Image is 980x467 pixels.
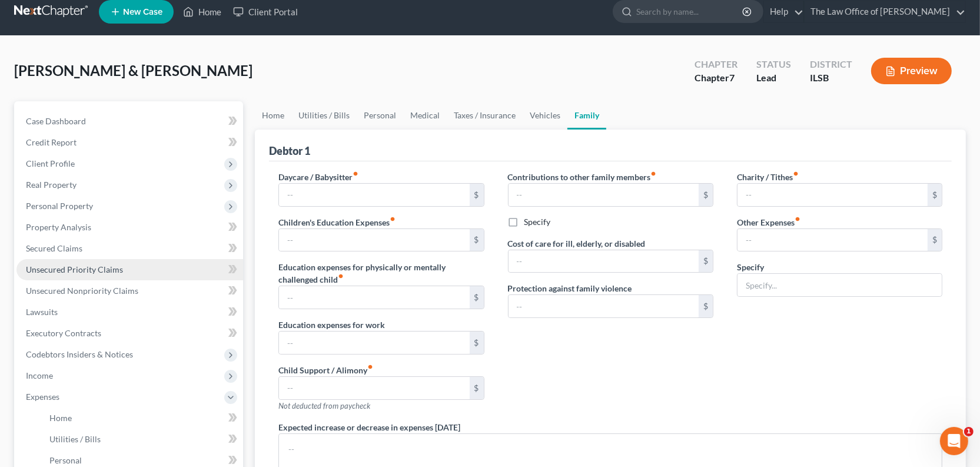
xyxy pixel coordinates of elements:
a: Executory Contracts [16,323,243,344]
label: Expected increase or decrease in expenses [DATE] [278,421,460,433]
div: Chapter [695,58,738,71]
input: -- [509,295,699,317]
a: Case Dashboard [16,111,243,132]
span: Lawsuits [26,307,58,317]
div: Chapter [695,71,738,85]
input: -- [279,229,469,251]
label: Daycare / Babysitter [278,171,358,183]
label: Protection against family violence [508,282,632,294]
span: 1 [964,427,974,436]
a: Medical [403,101,447,130]
i: fiber_manual_record [367,364,373,370]
div: Lead [756,71,791,85]
i: fiber_manual_record [353,171,358,177]
label: Children's Education Expenses [278,216,396,228]
div: District [810,58,852,71]
span: Expenses [26,392,59,402]
label: Contributions to other family members [508,171,657,183]
i: fiber_manual_record [795,216,800,222]
a: Utilities / Bills [291,101,357,130]
span: Secured Claims [26,243,82,253]
div: $ [470,184,484,206]
i: fiber_manual_record [793,171,799,177]
div: $ [699,250,713,273]
i: fiber_manual_record [390,216,396,222]
a: Client Portal [227,1,304,22]
label: Education expenses for physically or mentally challenged child [278,261,484,286]
div: Status [756,58,791,71]
div: Debtor 1 [269,144,310,158]
label: Education expenses for work [278,319,385,331]
span: Property Analysis [26,222,91,232]
div: ILSB [810,71,852,85]
input: -- [279,377,469,399]
label: Specify [737,261,764,273]
i: fiber_manual_record [651,171,657,177]
input: -- [509,184,699,206]
a: Home [177,1,227,22]
div: $ [699,295,713,317]
span: Codebtors Insiders & Notices [26,349,133,359]
span: Not deducted from paycheck [278,401,370,410]
span: Executory Contracts [26,328,101,338]
a: Taxes / Insurance [447,101,523,130]
span: Unsecured Priority Claims [26,264,123,274]
label: Other Expenses [737,216,800,228]
span: [PERSON_NAME] & [PERSON_NAME] [14,62,253,79]
span: Real Property [26,180,77,190]
span: Utilities / Bills [49,434,101,444]
a: Personal [357,101,403,130]
a: Credit Report [16,132,243,153]
a: Utilities / Bills [40,429,243,450]
input: -- [509,250,699,273]
div: $ [470,229,484,251]
a: Home [40,408,243,429]
div: $ [928,184,942,206]
div: $ [699,184,713,206]
span: Case Dashboard [26,116,86,126]
i: fiber_manual_record [338,273,344,279]
button: Preview [871,58,952,84]
a: The Law Office of [PERSON_NAME] [805,1,965,22]
span: Client Profile [26,158,75,168]
input: -- [279,332,469,354]
a: Property Analysis [16,217,243,238]
a: Lawsuits [16,302,243,323]
input: -- [738,184,928,206]
a: Vehicles [523,101,567,130]
span: Home [49,413,72,423]
a: Secured Claims [16,238,243,259]
label: Cost of care for ill, elderly, or disabled [508,237,646,250]
label: Child Support / Alimony [278,364,373,376]
span: New Case [123,8,162,16]
span: Personal Property [26,201,93,211]
span: Unsecured Nonpriority Claims [26,286,138,296]
input: Specify... [738,274,942,296]
a: Unsecured Priority Claims [16,259,243,280]
div: $ [470,332,484,354]
label: Charity / Tithes [737,171,799,183]
input: Search by name... [636,1,744,22]
span: Income [26,370,53,380]
label: Specify [524,216,551,228]
div: $ [470,377,484,399]
span: Personal [49,455,82,465]
span: 7 [729,72,735,83]
input: -- [738,229,928,251]
input: -- [279,184,469,206]
div: $ [928,229,942,251]
span: Credit Report [26,137,77,147]
a: Home [255,101,291,130]
a: Unsecured Nonpriority Claims [16,280,243,302]
a: Help [764,1,803,22]
a: Family [567,101,606,130]
input: -- [279,286,469,309]
div: $ [470,286,484,309]
iframe: Intercom live chat [940,427,968,455]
